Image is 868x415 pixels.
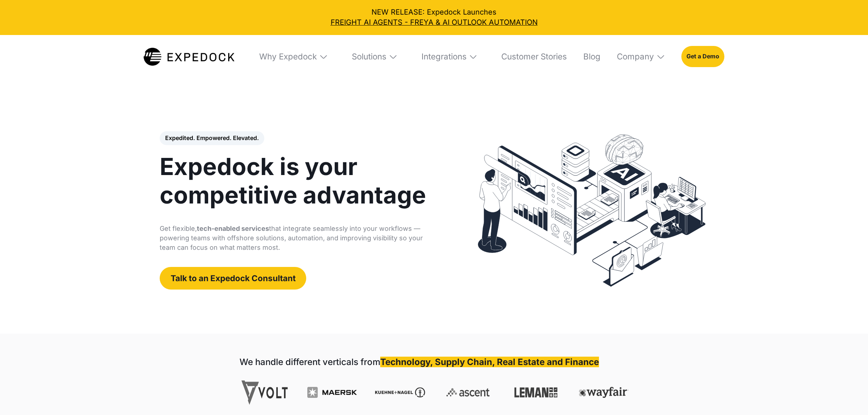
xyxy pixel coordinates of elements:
a: FREIGHT AI AGENTS - FREYA & AI OUTLOOK AUTOMATION [7,18,861,28]
h1: Expedock is your competitive advantage [160,152,440,209]
div: Integrations [421,51,467,62]
strong: tech-enabled services [197,225,269,232]
div: Why Expedock [259,51,317,62]
strong: Technology, Supply Chain, Real Estate and Finance [380,357,599,367]
p: Get flexible, that integrate seamlessly into your workflows — powering teams with offshore soluti... [160,224,440,252]
div: NEW RELEASE: Expedock Launches [7,7,861,28]
strong: We handle different verticals from [240,357,380,367]
a: Talk to an Expedock Consultant [160,267,307,290]
div: Solutions [352,51,386,62]
a: Customer Stories [494,35,567,79]
div: Company [617,51,654,62]
a: Blog [576,35,600,79]
a: Get a Demo [681,46,724,67]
